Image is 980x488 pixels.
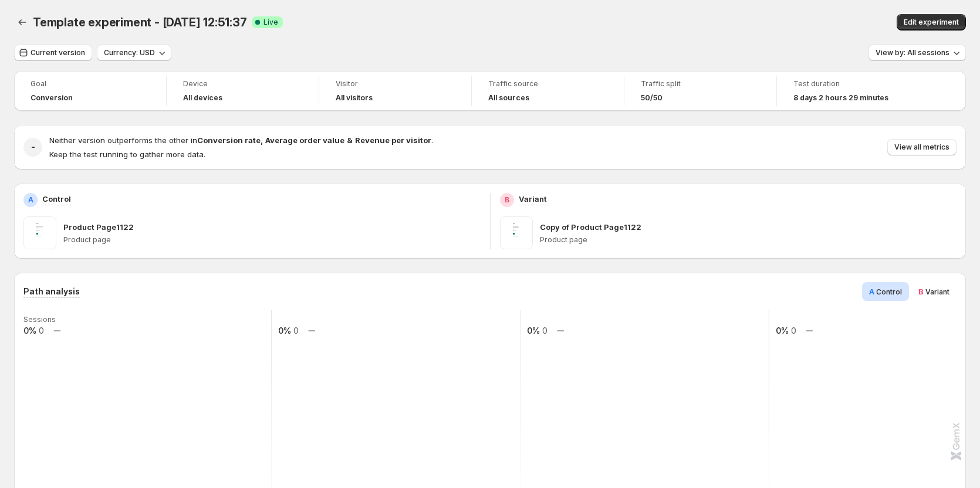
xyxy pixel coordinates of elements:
[23,326,36,335] text: 0%
[542,326,548,335] text: 0
[500,216,533,249] img: Copy of Product Page1122
[894,143,949,152] span: View all metrics
[265,135,344,145] strong: Average order value
[488,79,607,89] span: Traffic source
[31,48,85,57] span: Current version
[347,135,353,145] strong: &
[876,48,949,57] span: View by: All sessions
[869,287,874,296] span: A
[904,18,959,27] span: Edit experiment
[488,78,607,104] a: Traffic sourceAll sources
[31,93,73,103] span: Conversion
[49,135,433,145] span: Neither version outperforms the other in .
[897,14,966,30] button: Edit experiment
[33,15,247,29] span: Template experiment - [DATE] 12:51:37
[63,235,481,245] p: Product page
[488,93,529,103] h4: All sources
[355,135,431,145] strong: Revenue per visitor
[793,93,888,103] span: 8 days 2 hours 29 minutes
[263,18,278,27] span: Live
[887,139,957,155] button: View all metrics
[23,315,56,324] text: Sessions
[641,78,760,104] a: Traffic split50/50
[336,93,373,103] h4: All visitors
[876,287,902,296] span: Control
[336,78,455,104] a: VisitorAll visitors
[918,287,924,296] span: B
[641,93,663,103] span: 50/50
[293,326,299,335] text: 0
[23,286,80,297] h3: Path analysis
[97,45,171,61] button: Currency: USD
[31,78,150,104] a: GoalConversion
[925,287,949,296] span: Variant
[776,326,789,335] text: 0%
[793,79,913,89] span: Test duration
[14,14,31,30] button: Back
[183,78,302,104] a: DeviceAll devices
[519,193,547,205] p: Variant
[278,326,291,335] text: 0%
[641,79,760,89] span: Traffic split
[183,79,302,89] span: Device
[540,235,957,245] p: Product page
[28,195,33,205] h2: A
[39,326,44,335] text: 0
[23,216,56,249] img: Product Page1122
[791,326,796,335] text: 0
[197,135,261,145] strong: Conversion rate
[869,45,966,61] button: View by: All sessions
[104,48,155,57] span: Currency: USD
[793,78,913,104] a: Test duration8 days 2 hours 29 minutes
[31,141,35,153] h2: -
[505,195,509,205] h2: B
[183,93,222,103] h4: All devices
[527,326,540,335] text: 0%
[42,193,71,205] p: Control
[14,45,92,61] button: Current version
[336,79,455,89] span: Visitor
[540,221,641,233] p: Copy of Product Page1122
[31,79,150,89] span: Goal
[63,221,134,233] p: Product Page1122
[49,150,205,159] span: Keep the test running to gather more data.
[261,135,263,145] strong: ,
